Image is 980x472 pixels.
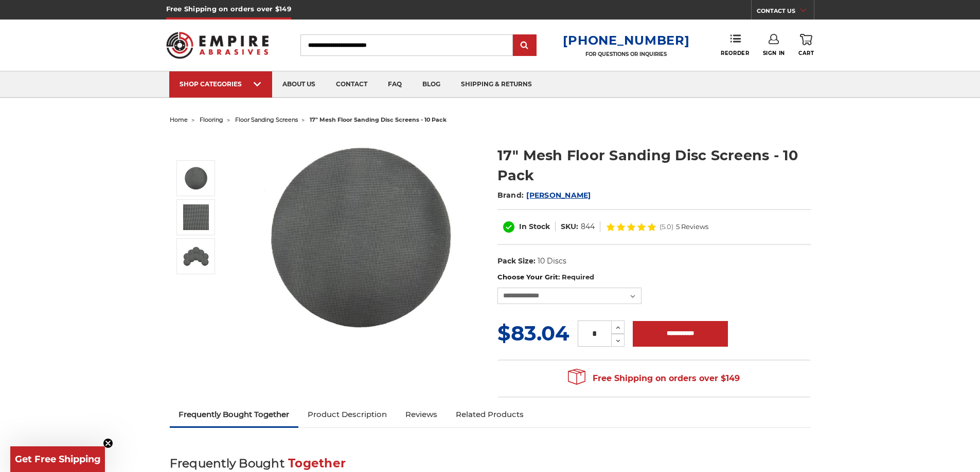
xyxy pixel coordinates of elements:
img: Empire Abrasives [166,25,269,65]
p: FOR QUESTIONS OR INQUIRIES [563,51,689,58]
span: Get Free Shipping [15,454,101,465]
dt: Pack Size: [497,256,536,267]
a: home [170,116,188,123]
span: Brand: [497,191,524,200]
a: Related Products [447,403,533,426]
a: contact [326,71,378,98]
dt: SKU: [561,221,578,232]
span: $83.04 [497,320,569,346]
a: shipping & returns [451,71,542,98]
img: 17" Floor Sanding Mesh Screen [183,165,209,191]
a: CONTACT US [757,5,814,20]
span: (5.0) [660,223,673,230]
label: Choose Your Grit: [497,272,811,282]
img: 17" Silicon Carbide Sandscreen Floor Sanding Disc [183,243,209,269]
span: In Stock [519,222,550,231]
a: about us [272,71,326,98]
span: Frequently Bought [170,456,284,470]
span: Reorder [721,50,749,56]
a: Cart [798,34,814,56]
dd: 844 [581,221,595,232]
div: SHOP CATEGORIES [180,80,262,88]
span: Sign In [763,50,785,56]
a: faq [378,71,412,98]
span: Cart [798,50,814,56]
a: [PHONE_NUMBER] [563,33,689,48]
span: Free Shipping on orders over $149 [568,368,740,389]
h1: 17" Mesh Floor Sanding Disc Screens - 10 Pack [497,145,811,185]
a: flooring [200,116,223,123]
input: Submit [514,35,535,56]
button: Close teaser [103,438,113,448]
a: blog [412,71,451,98]
a: [PERSON_NAME] [526,191,591,200]
a: Product Description [298,403,396,426]
dd: 10 Discs [538,256,566,267]
div: Get Free ShippingClose teaser [10,446,105,472]
span: 5 Reviews [676,223,708,230]
img: 17" Sandscreen Mesh Disc [183,204,209,230]
a: floor sanding screens [235,116,298,123]
small: Required [562,273,594,281]
a: Reviews [396,403,447,426]
img: 17" Floor Sanding Mesh Screen [258,135,464,340]
a: Frequently Bought Together [170,403,299,426]
span: 17" mesh floor sanding disc screens - 10 pack [310,116,447,123]
a: Reorder [721,34,749,56]
span: Together [288,456,346,470]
